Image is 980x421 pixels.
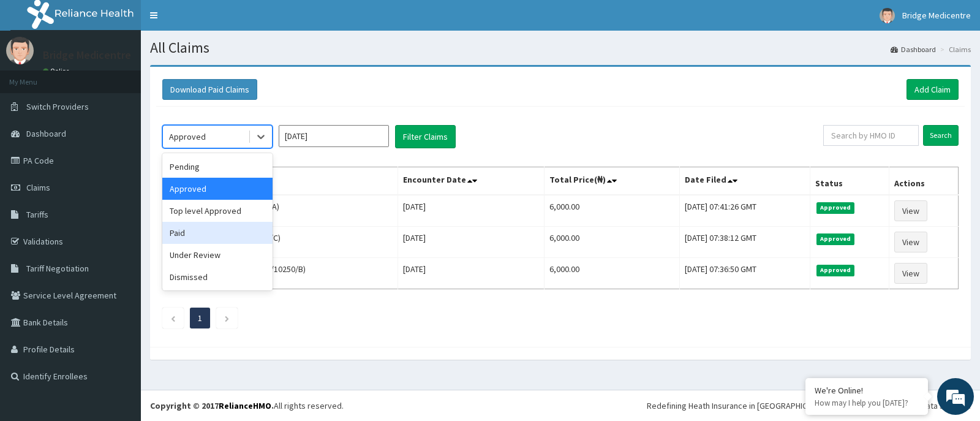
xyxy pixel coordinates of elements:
[26,128,66,139] span: Dashboard
[201,6,230,36] div: Minimize live chat window
[395,125,456,148] button: Filter Claims
[902,10,971,21] span: Bridge Medicentre
[150,400,274,411] strong: Copyright © 2017 .
[679,227,810,258] td: [DATE] 07:38:12 GMT
[64,69,206,85] div: Chat with us now
[23,61,50,92] img: d_794563401_company_1708531726252_794563401
[398,258,544,289] td: [DATE]
[26,101,89,112] span: Switch Providers
[6,286,233,329] textarea: Type your message and hit 'Enter'
[162,178,273,200] div: Approved
[398,167,544,195] th: Encounter Date
[544,167,679,195] th: Total Price(₦)
[150,40,971,56] h1: All Claims
[823,125,919,146] input: Search by HMO ID
[43,67,72,75] a: Online
[6,37,34,64] img: User Image
[923,125,959,146] input: Search
[810,167,889,195] th: Status
[43,50,131,61] p: Bridge Medicentre
[907,79,959,100] a: Add Claim
[815,385,919,396] div: We're Online!
[26,209,48,220] span: Tariffs
[816,233,855,245] span: Approved
[894,200,927,221] a: View
[224,313,230,324] a: Next page
[880,8,895,23] img: User Image
[163,227,398,258] td: [PERSON_NAME] (TBC/10250/C)
[398,195,544,227] td: [DATE]
[894,232,927,252] a: View
[679,195,810,227] td: [DATE] 07:41:26 GMT
[815,398,919,408] p: How may I help you today?
[162,156,273,178] div: Pending
[26,182,50,193] span: Claims
[163,195,398,227] td: [PERSON_NAME] (FTC/10076/A)
[26,263,89,274] span: Tariff Negotiation
[162,222,273,244] div: Paid
[647,400,971,412] div: Redefining Heath Insurance in [GEOGRAPHIC_DATA] using Telemedicine and Data Science!
[163,258,398,289] td: Zenith [PERSON_NAME] (TBC/10250/B)
[891,44,936,55] a: Dashboard
[71,130,169,254] span: We're online!
[816,265,855,276] span: Approved
[219,400,271,411] a: RelianceHMO
[889,167,959,195] th: Actions
[816,202,855,213] span: Approved
[279,125,389,147] input: Select Month and Year
[679,167,810,195] th: Date Filed
[162,266,273,288] div: Dismissed
[398,227,544,258] td: [DATE]
[162,79,257,100] button: Download Paid Claims
[169,131,206,143] div: Approved
[544,258,679,289] td: 6,000.00
[163,167,398,195] th: Name
[198,313,202,324] a: Page 1 is your current page
[170,313,176,324] a: Previous page
[544,227,679,258] td: 6,000.00
[162,244,273,266] div: Under Review
[894,263,927,284] a: View
[141,390,980,421] footer: All rights reserved.
[544,195,679,227] td: 6,000.00
[679,258,810,289] td: [DATE] 07:36:50 GMT
[162,200,273,222] div: Top level Approved
[937,44,971,55] li: Claims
